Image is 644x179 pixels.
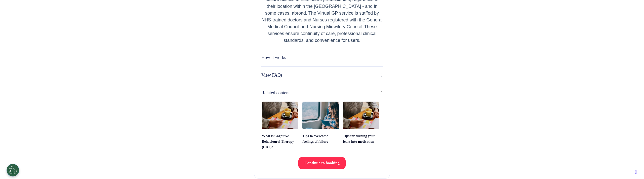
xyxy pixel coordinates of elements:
[343,102,379,129] img: Tips for turning your fears into motivation
[302,102,339,144] button: Tips to overcome feelings of failure
[7,164,19,176] button: Open Preferences
[343,133,379,144] h4: Tips for turning your fears into motivation
[302,102,339,129] img: Tips to overcome feelings of failure
[262,102,298,129] img: What is Cognitive Behavioural Therapy (CBT)?
[261,72,383,79] button: View FAQs
[304,161,340,165] span: Continue to booking
[343,102,379,144] button: Tips for turning your fears into motivation
[261,89,383,97] button: Related content
[298,157,346,169] button: Continue to booking
[261,54,286,61] p: How it works
[302,133,339,144] h4: Tips to overcome feelings of failure
[262,133,298,150] h4: What is Cognitive Behavioural Therapy (CBT)?
[262,102,298,150] button: What is Cognitive Behavioural Therapy (CBT)?
[261,72,283,79] p: View FAQs
[261,54,383,61] button: How it works
[261,89,290,96] p: Related content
